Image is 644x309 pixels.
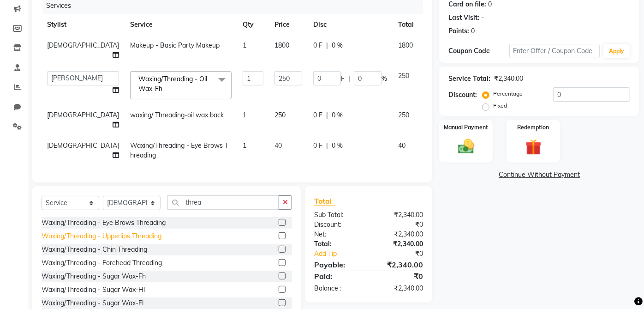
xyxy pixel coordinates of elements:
span: Waxing/Threading - Eye Brows Threading [130,141,228,159]
span: F [341,74,345,84]
span: 0 % [332,41,343,50]
span: waxing/ Threading-oil wax back [130,111,224,119]
span: [DEMOGRAPHIC_DATA] [47,41,119,49]
button: Apply [603,44,630,58]
div: Balance : [307,284,369,293]
div: ₹0 [369,220,430,230]
div: Payable: [307,259,369,270]
span: 0 % [332,141,343,151]
span: Total [314,196,335,206]
div: Points: [448,26,469,36]
th: Qty [237,14,269,35]
th: Total [393,14,419,35]
a: Continue Without Payment [441,170,638,180]
div: Waxing/Threading - Chin Threading [42,245,147,254]
label: Percentage [493,90,523,98]
div: Discount: [307,220,369,230]
div: ₹2,340.00 [369,284,430,293]
div: Paid: [307,271,369,282]
div: - [481,13,484,23]
div: Service Total: [448,74,490,84]
div: ₹2,340.00 [369,210,430,220]
a: Add Tip [307,249,379,259]
div: Waxing/Threading - Forehead Threading [42,258,162,268]
th: Service [125,14,237,35]
span: 0 F [313,41,322,50]
th: Disc [308,14,393,35]
div: Waxing/Threading - Eye Brows Threading [42,218,166,228]
span: 1800 [274,41,289,49]
label: Manual Payment [444,123,488,132]
span: 250 [274,111,286,119]
div: ₹2,340.00 [369,230,430,239]
span: | [326,110,328,120]
th: Action [419,14,450,35]
div: Waxing/Threading - Sugar Wax-Fh [42,272,146,281]
span: 1 [243,141,246,150]
div: ₹2,340.00 [369,259,430,270]
div: Last Visit: [448,13,479,23]
div: ₹2,340.00 [494,74,523,84]
span: Makeup - Basic Party Makeup [130,41,220,49]
span: | [326,41,328,50]
div: Total: [307,239,369,249]
img: _gift.svg [520,137,547,158]
span: | [326,141,328,151]
div: ₹0 [379,249,430,259]
span: 0 % [332,110,343,120]
div: Waxing/Threading - Upperlips Threading [42,231,161,241]
span: 0 F [313,110,322,120]
div: Waxing/Threading - Sugar Wax-Hl [42,285,145,295]
div: Net: [307,230,369,239]
img: _cash.svg [453,137,479,156]
th: Price [269,14,308,35]
span: [DEMOGRAPHIC_DATA] [47,141,119,150]
input: Search or Scan [167,195,279,210]
div: Waxing/Threading - Sugar Wax-Fl [42,298,143,308]
span: 250 [398,111,409,119]
span: 1 [243,41,246,49]
div: Coupon Code [448,46,509,56]
label: Fixed [493,102,507,110]
span: 250 [398,72,409,80]
div: Sub Total: [307,210,369,220]
div: 0 [471,26,475,36]
span: [DEMOGRAPHIC_DATA] [47,111,119,119]
span: 1 [243,111,246,119]
span: 40 [274,141,282,150]
label: Redemption [518,123,549,132]
div: Discount: [448,90,477,100]
span: Waxing/Threading - Oil Wax-Fh [138,75,207,93]
th: Stylist [42,14,125,35]
span: % [382,74,387,84]
input: Enter Offer / Coupon Code [509,44,600,58]
span: | [348,74,350,84]
div: ₹0 [369,271,430,282]
span: 1800 [398,41,413,49]
div: ₹2,340.00 [369,239,430,249]
span: 40 [398,141,405,150]
span: 0 F [313,141,322,151]
a: x [162,85,167,93]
